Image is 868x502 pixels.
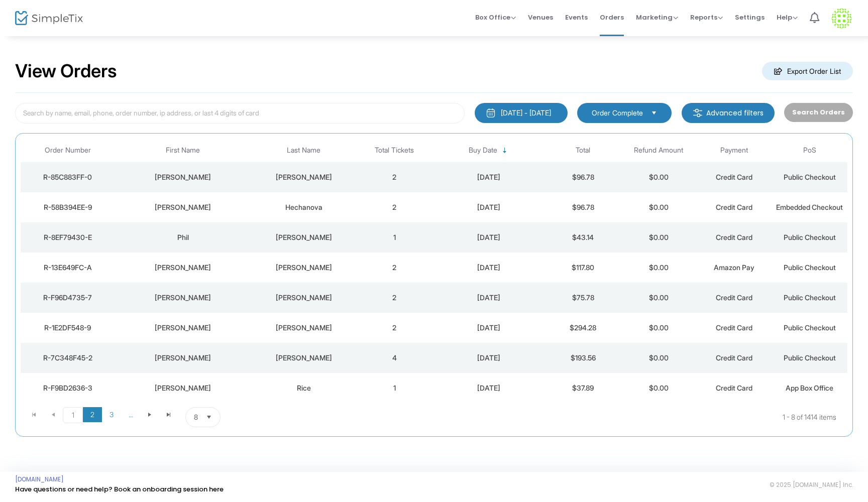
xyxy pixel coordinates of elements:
span: Embedded Checkout [776,203,843,211]
span: PoS [803,146,816,155]
td: 2 [357,253,432,283]
a: [DOMAIN_NAME] [15,475,64,483]
span: App Box Office [786,384,833,392]
span: Credit Card [716,384,752,392]
div: Frank [118,172,249,182]
td: $117.80 [546,253,621,283]
div: McCabe [253,232,354,242]
td: 4 [357,343,432,373]
span: Last Name [287,146,320,155]
span: Reports [690,13,723,22]
span: Credit Card [716,173,752,181]
div: R-85C883FF-0 [23,172,113,182]
div: R-7C348F45-2 [23,353,113,363]
span: Credit Card [716,293,752,302]
span: Public Checkout [784,263,836,272]
td: 1 [357,222,432,253]
input: Search by name, email, phone, order number, ip address, or last 4 digits of card [15,103,465,123]
div: 8/10/2025 [435,383,542,393]
span: Go to the next page [140,407,159,422]
td: $37.89 [546,373,621,403]
div: Phil [118,232,249,242]
div: Data table [21,139,847,403]
span: Box Office [475,13,516,22]
div: 8/11/2025 [435,353,542,363]
button: Select [647,107,661,118]
span: Public Checkout [784,323,836,332]
div: 8/11/2025 [435,323,542,333]
span: Go to the next page [146,411,154,419]
span: Settings [735,5,765,30]
div: R-58B394EE-9 [23,202,113,212]
th: Total Tickets [357,139,432,162]
span: Go to the last page [165,411,173,419]
td: 2 [357,192,432,222]
div: Hechanova [253,202,354,212]
span: Credit Card [716,203,752,211]
span: Page 3 [102,407,121,422]
span: Orders [600,5,624,30]
span: Marketing [636,13,678,22]
td: $0.00 [621,283,696,313]
span: Public Checkout [784,353,836,362]
td: $0.00 [621,162,696,192]
td: 1 [357,373,432,403]
h2: View Orders [15,60,117,82]
a: Have questions or need help? Book an onboarding session here [15,484,224,494]
span: 8 [194,412,198,422]
span: Help [777,13,798,22]
div: R-8EF79430-E [23,232,113,242]
m-button: Export Order List [762,62,853,80]
td: $43.14 [546,222,621,253]
td: $96.78 [546,162,621,192]
span: Venues [528,5,553,30]
td: $0.00 [621,373,696,403]
span: Amazon Pay [714,263,754,272]
div: R-13E649FC-A [23,263,113,273]
td: $0.00 [621,343,696,373]
div: 8/11/2025 [435,172,542,182]
div: [DATE] - [DATE] [501,108,551,118]
div: Michael [118,323,249,333]
span: Credit Card [716,353,752,362]
span: Buy Date [469,146,497,155]
span: Public Checkout [784,293,836,302]
div: Cloutier [253,353,354,363]
div: Anthony [118,202,249,212]
td: $193.56 [546,343,621,373]
span: Events [565,5,588,30]
td: $96.78 [546,192,621,222]
div: Nick [118,353,249,363]
div: Cooper [253,323,354,333]
span: Page 4 [121,407,140,422]
div: Kahanek [253,293,354,303]
td: 2 [357,313,432,343]
div: Devlin [118,383,249,393]
td: 2 [357,283,432,313]
td: $294.28 [546,313,621,343]
td: $0.00 [621,192,696,222]
div: R-F96D4735-7 [23,293,113,303]
div: R-F9BD2636-3 [23,383,113,393]
img: monthly [486,108,496,118]
div: 8/11/2025 [435,202,542,212]
div: 8/11/2025 [435,232,542,242]
span: © 2025 [DOMAIN_NAME] Inc. [770,481,853,489]
kendo-pager-info: 1 - 8 of 1414 items [320,407,836,427]
td: $75.78 [546,283,621,313]
span: First Name [166,146,200,155]
m-button: Advanced filters [682,103,775,123]
td: $0.00 [621,222,696,253]
span: Order Complete [592,108,643,118]
span: Page 2 [83,407,102,422]
img: filter [693,108,703,118]
span: Page 1 [63,407,83,423]
td: $0.00 [621,253,696,283]
div: Tony [118,263,249,273]
span: Sortable [501,147,509,155]
div: Rice [253,383,354,393]
th: Refund Amount [621,139,696,162]
div: R-1E2DF548-9 [23,323,113,333]
div: Natalie [118,293,249,303]
span: Public Checkout [784,173,836,181]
